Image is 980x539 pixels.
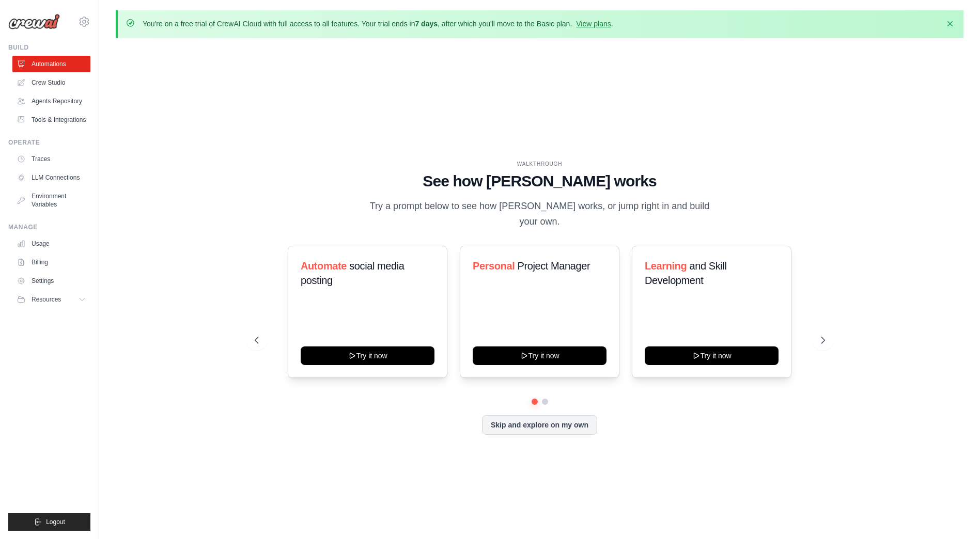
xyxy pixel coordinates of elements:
a: Settings [12,273,90,289]
span: Learning [645,260,687,272]
a: Crew Studio [12,74,90,91]
a: Usage [12,235,90,252]
a: View plans [576,20,611,28]
div: Build [8,43,90,52]
span: and Skill Development [645,260,726,286]
span: Resources [32,295,61,304]
span: Logout [46,518,65,526]
h1: See how [PERSON_NAME] works [255,172,825,191]
button: Logout [8,513,90,531]
a: Environment Variables [12,188,90,213]
span: Project Manager [517,260,590,272]
button: Try it now [301,346,434,365]
span: Automate [301,260,347,272]
button: Skip and explore on my own [482,415,597,435]
button: Resources [12,291,90,308]
span: social media posting [301,260,405,286]
span: Personal [473,260,515,272]
div: Operate [8,138,90,147]
strong: 7 days [415,20,438,28]
button: Try it now [645,346,779,365]
div: WALKTHROUGH [255,160,825,168]
img: Logo [8,14,60,29]
a: Agents Repository [12,93,90,109]
button: Try it now [473,346,606,365]
a: Billing [12,254,90,271]
a: Tools & Integrations [12,112,90,128]
a: Automations [12,56,90,72]
a: Traces [12,151,90,167]
p: You're on a free trial of CrewAI Cloud with full access to all features. Your trial ends in , aft... [143,19,613,29]
div: Manage [8,223,90,231]
a: LLM Connections [12,169,90,186]
iframe: Chat Widget [928,489,980,539]
p: Try a prompt below to see how [PERSON_NAME] works, or jump right in and build your own. [366,199,713,229]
